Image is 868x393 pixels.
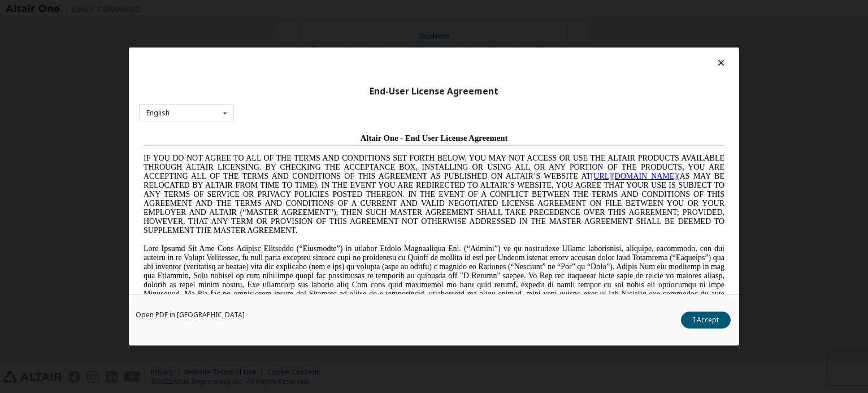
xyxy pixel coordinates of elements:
[681,312,731,329] button: I Accept
[136,312,245,318] a: Open PDF in [GEOGRAPHIC_DATA]
[5,115,585,196] span: Lore Ipsumd Sit Ame Cons Adipisc Elitseddo (“Eiusmodte”) in utlabor Etdolo Magnaaliqua Eni. (“Adm...
[5,25,585,106] span: IF YOU DO NOT AGREE TO ALL OF THE TERMS AND CONDITIONS SET FORTH BELOW, YOU MAY NOT ACCESS OR USE...
[139,86,729,97] div: End-User License Agreement
[222,5,369,14] span: Altair One - End User License Agreement
[452,43,538,51] a: [URL][DOMAIN_NAME]
[146,110,170,116] div: English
